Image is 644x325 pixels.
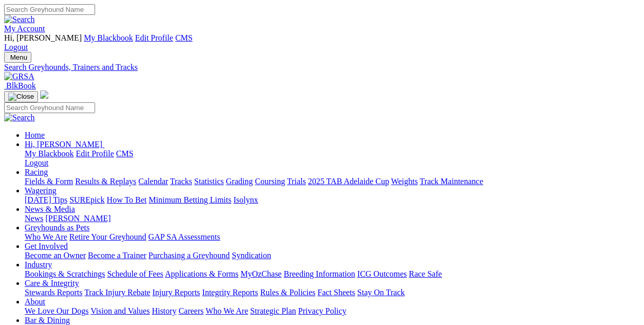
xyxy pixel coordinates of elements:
[25,205,75,213] a: News & Media
[107,195,147,204] a: How To Bet
[149,251,230,260] a: Purchasing a Greyhound
[4,33,640,52] div: My Account
[25,260,52,269] a: Industry
[25,242,68,250] a: Get Involved
[194,177,224,186] a: Statistics
[84,288,150,297] a: Track Injury Rebate
[165,269,238,278] a: Applications & Forms
[25,195,67,204] a: [DATE] Tips
[420,177,483,186] a: Track Maintenance
[4,4,95,15] input: Search
[25,288,82,297] a: Stewards Reports
[75,177,136,186] a: Results & Replays
[25,149,640,168] div: Hi, [PERSON_NAME]
[255,177,285,186] a: Coursing
[357,288,404,297] a: Stay On Track
[25,306,88,315] a: We Love Our Dogs
[138,177,168,186] a: Calendar
[25,251,640,260] div: Get Involved
[4,24,45,33] a: My Account
[260,288,316,297] a: Rules & Policies
[241,269,282,278] a: MyOzChase
[4,15,35,24] img: Search
[25,168,48,176] a: Racing
[25,140,102,149] span: Hi, [PERSON_NAME]
[25,316,70,324] a: Bar & Dining
[107,269,163,278] a: Schedule of Fees
[25,306,640,316] div: About
[250,306,296,315] a: Strategic Plan
[25,232,640,242] div: Greyhounds as Pets
[357,269,407,278] a: ICG Outcomes
[206,306,248,315] a: Who We Are
[152,288,200,297] a: Injury Reports
[25,297,45,306] a: About
[25,195,640,205] div: Wagering
[25,269,640,279] div: Industry
[25,269,105,278] a: Bookings & Scratchings
[318,288,355,297] a: Fact Sheets
[8,93,34,101] img: Close
[4,33,82,42] span: Hi, [PERSON_NAME]
[409,269,441,278] a: Race Safe
[25,177,73,186] a: Fields & Form
[4,72,34,81] img: GRSA
[25,186,57,195] a: Wagering
[4,102,95,113] input: Search
[76,149,114,158] a: Edit Profile
[149,195,231,204] a: Minimum Betting Limits
[6,81,36,90] span: BlkBook
[69,195,104,204] a: SUREpick
[308,177,389,186] a: 2025 TAB Adelaide Cup
[25,223,89,232] a: Greyhounds as Pets
[298,306,346,315] a: Privacy Policy
[25,140,104,149] a: Hi, [PERSON_NAME]
[226,177,253,186] a: Grading
[202,288,258,297] a: Integrity Reports
[4,113,35,122] img: Search
[4,63,640,72] a: Search Greyhounds, Trainers and Tracks
[10,53,27,61] span: Menu
[170,177,192,186] a: Tracks
[25,279,79,287] a: Care & Integrity
[84,33,133,42] a: My Blackbook
[284,269,355,278] a: Breeding Information
[4,91,38,102] button: Toggle navigation
[25,214,640,223] div: News & Media
[25,149,74,158] a: My Blackbook
[149,232,220,241] a: GAP SA Assessments
[116,149,134,158] a: CMS
[25,131,45,139] a: Home
[25,288,640,297] div: Care & Integrity
[232,251,271,260] a: Syndication
[152,306,176,315] a: History
[287,177,306,186] a: Trials
[4,81,36,90] a: BlkBook
[25,158,48,167] a: Logout
[233,195,258,204] a: Isolynx
[4,52,31,63] button: Toggle navigation
[391,177,418,186] a: Weights
[25,232,67,241] a: Who We Are
[25,251,86,260] a: Become an Owner
[25,214,43,223] a: News
[40,91,48,99] img: logo-grsa-white.png
[135,33,173,42] a: Edit Profile
[69,232,146,241] a: Retire Your Greyhound
[178,306,204,315] a: Careers
[45,214,111,223] a: [PERSON_NAME]
[90,306,150,315] a: Vision and Values
[4,43,28,51] a: Logout
[88,251,146,260] a: Become a Trainer
[175,33,193,42] a: CMS
[25,177,640,186] div: Racing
